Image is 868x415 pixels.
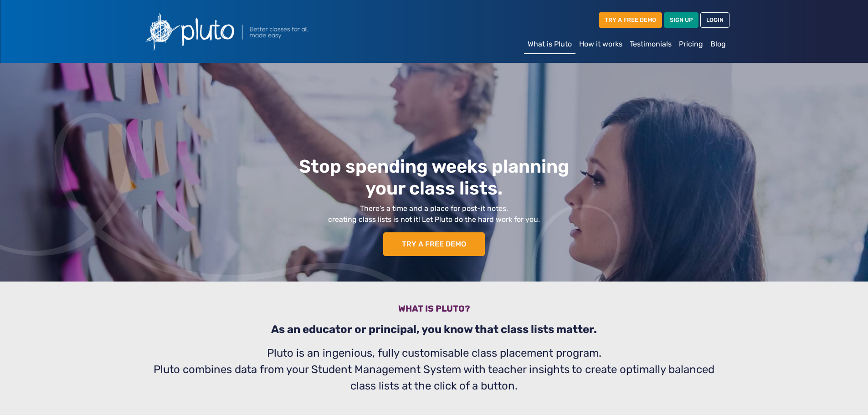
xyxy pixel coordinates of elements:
[144,303,724,318] h3: What is pluto?
[675,35,707,53] a: Pricing
[626,35,675,53] a: Testimonials
[664,12,699,27] a: SIGN UP
[700,12,729,27] a: LOGIN
[130,203,738,225] p: There’s a time and a place for post-it notes, creating class lists is not it! Let Pluto do the ha...
[575,35,626,53] a: How it works
[144,345,724,394] p: Pluto is an ingenious, fully customisable class placement program. Pluto combines data from your ...
[271,323,597,336] b: As an educator or principal, you know that class lists matter.
[524,35,575,54] a: What is Pluto
[707,35,729,53] a: Blog
[383,232,485,256] a: TRY A FREE DEMO
[139,7,358,56] img: Pluto logo with the text Better classes for all, made easy
[130,156,738,200] h1: Stop spending weeks planning your class lists.
[599,12,662,27] a: TRY A FREE DEMO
